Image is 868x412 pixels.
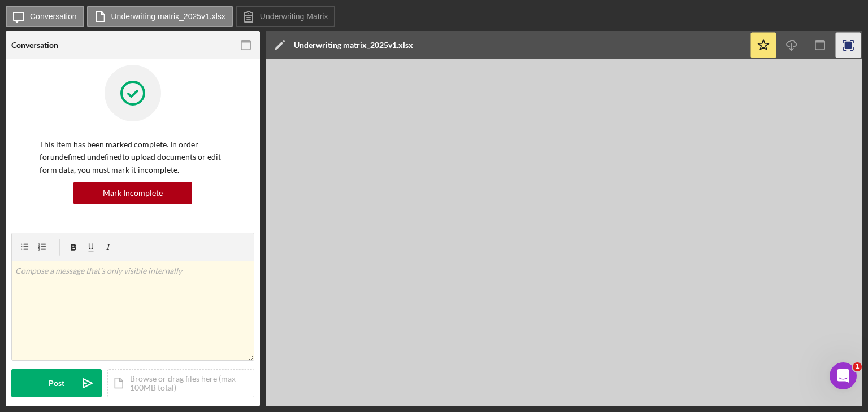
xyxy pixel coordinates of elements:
[294,41,413,50] div: Underwriting matrix_2025v1.xlsx
[49,369,64,397] div: Post
[73,182,192,204] button: Mark Incomplete
[30,12,77,21] label: Conversation
[853,362,862,371] span: 1
[103,182,163,204] div: Mark Incomplete
[266,59,862,406] iframe: Document Preview
[11,369,102,397] button: Post
[260,12,328,21] label: Underwriting Matrix
[87,6,233,27] button: Underwriting matrix_2025v1.xlsx
[111,12,225,21] label: Underwriting matrix_2025v1.xlsx
[236,6,336,27] button: Underwriting Matrix
[11,41,58,50] div: Conversation
[40,138,226,176] p: This item has been marked complete. In order for undefined undefined to upload documents or edit ...
[6,6,84,27] button: Conversation
[830,362,857,389] iframe: Intercom live chat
